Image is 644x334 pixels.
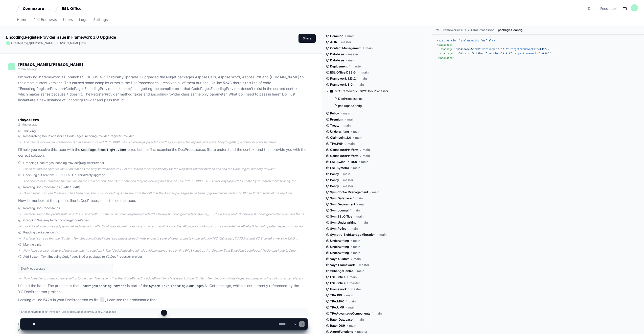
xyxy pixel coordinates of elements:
span: ESL Office [330,275,346,279]
span: "utf-8" [481,39,492,42]
span: Auth [330,40,337,44]
span: main [353,166,360,170]
span: Sym.Database [330,196,352,200]
span: Reading DocProcessor.cs (5240 : 5640) [23,185,80,189]
span: DocProcessor.cs [338,97,362,101]
span: master [343,178,353,182]
span: Users [63,18,73,21]
span: Underwriting [330,239,349,243]
span: Sym.Underwriting [330,221,357,225]
span: Reading packages.config [23,230,59,234]
span: main [343,124,351,128]
div: Great! Now I can see the branch has been checked out successfully. I can see from the diff that t... [23,191,308,195]
span: Reading DocProcessor.cs [23,206,60,210]
a: Users [63,14,73,26]
span: Policy [330,111,339,115]
button: Feedback [600,6,617,11]
span: now [80,41,86,45]
span: Making a plan [23,243,43,247]
span: <?xml version= encoding= ?> [437,39,495,42]
div: ESL Office [62,6,83,11]
a: Settings [93,14,108,26]
span: < > [437,43,453,46]
span: targetFramework [510,48,534,51]
span: TPA.P6H [330,142,343,146]
span: [PERSON_NAME].[PERSON_NAME] [30,41,80,45]
span: "16.12.0" [495,48,509,51]
span: Sym.Deployment [330,202,355,206]
span: Common [330,34,343,38]
span: < = = = /> [440,52,553,55]
button: Connexure [21,4,53,13]
span: 1 [109,267,110,271]
span: packages.config [498,28,523,32]
span: main [347,34,354,38]
span: "1.0" [459,39,467,42]
div: Connexure [23,6,44,11]
span: Policy [330,184,339,188]
span: Grepping System\.Text\.Encoding\.CodePages [23,218,89,222]
button: DocProcessor.cs [332,95,425,102]
span: Researching DocProcessor.cs CodePagesEncodingProvider RegisterProvider [23,134,134,138]
span: main [353,208,360,212]
span: ESL.Symetra [330,166,349,170]
span: main [348,305,355,309]
span: Framework [330,287,347,291]
span: id [454,48,457,51]
span: /YC.Framework3.0/YC.DocProcessor [335,89,388,93]
button: /YC.Framework3.0/YC.DocProcessor [326,87,428,95]
span: main [363,154,370,158]
span: main [351,227,358,231]
span: master [359,263,369,267]
span: < = = = /> [440,48,549,51]
span: Created by [11,41,86,45]
span: main [348,58,355,62]
button: packages.config [332,102,425,109]
p: Now let me look at the specific line in DocProcessor.cs to see the issue: [18,198,308,204]
button: Share [298,34,316,43]
span: 1 [100,297,104,302]
span: main [349,299,356,303]
span: Policy [330,178,339,182]
span: main [353,245,360,249]
span: [PERSON_NAME].[PERSON_NAME] [18,63,83,67]
a: Logs [79,14,87,26]
span: main [361,221,368,225]
span: main [350,275,357,279]
div: The search didn't find the specific line on the main branch. The user mentioned they're working o... [23,179,308,183]
span: ESL.SwissRe-DS9 [330,160,357,164]
span: packages [440,57,453,60]
div: Perfect! I can see that the `System.Text.Encoding.CodePages` package is already referenced in sev... [23,236,308,241]
span: master [341,40,351,44]
code: CodePagesEncodingProvider [80,148,128,152]
h1: DocProcessor.cs [21,267,45,270]
span: Sym.Policy [330,227,347,231]
span: main [347,117,354,122]
span: 2 minutes ago [18,123,37,126]
span: Premium [330,117,343,122]
span: main [365,46,373,50]
div: Now I need to provide a clear solution to the user. The issue is that the `CodePagesEncodingProvi... [23,276,308,280]
span: main [363,148,370,152]
span: PlayerZero [18,118,39,122]
span: YC.Framework3.0 [436,28,463,32]
span: main [372,190,379,194]
span: main [343,172,350,176]
span: targetFramework [513,52,537,55]
span: "net48" [538,52,549,55]
div: Now I have a clear picture of the issue and the solution: 1. The `CodePagesEncodingProvider.Insta... [23,249,308,253]
span: Grepping CodePagesEncodingProvider|RegisterProvider [23,161,104,165]
span: Thinking [23,129,36,133]
span: main [353,130,360,134]
span: master [343,184,353,188]
span: "4.3.0" [501,52,512,55]
span: </ > [437,57,454,60]
app-text-character-animate: Encoding.RegisterProvider Issue in Framework 3.0 Upgrade [6,35,116,40]
span: TPA.UMR [330,305,344,309]
span: Database [330,58,344,62]
span: main [357,83,364,87]
span: main [343,111,350,115]
a: Pull Requests [33,14,57,26]
span: 2 minutes ago [18,67,37,71]
span: Checking out branch: ESL-10895-4.7-ThirdPartyUpgrade [23,173,105,177]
